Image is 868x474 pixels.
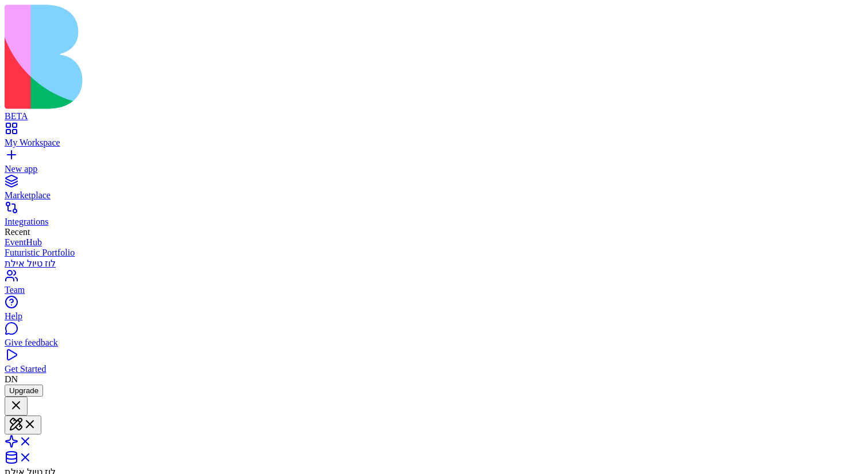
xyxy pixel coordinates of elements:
span: Recent [5,227,30,237]
a: BETA [5,101,863,122]
div: New app [5,164,863,174]
div: Team [5,285,863,295]
a: Team [5,275,863,295]
a: Futuristic Portfolio [5,248,863,258]
a: Get Started [5,354,863,374]
span: DN [5,374,18,384]
a: Integrations [5,206,863,227]
a: Help [5,301,863,322]
div: Get Started [5,364,863,374]
div: Help [5,311,863,322]
button: Upgrade [5,385,43,397]
div: Give feedback [5,338,863,348]
img: logo [5,5,466,109]
div: Marketplace [5,190,863,201]
a: Marketplace [5,180,863,201]
a: לוז טיול אילת [5,258,863,269]
div: BETA [5,111,863,122]
div: Integrations [5,217,863,227]
a: New app [5,154,863,174]
a: EventHub [5,237,863,248]
a: My Workspace [5,127,863,148]
a: Upgrade [5,385,43,395]
div: My Workspace [5,138,863,148]
a: Give feedback [5,327,863,348]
